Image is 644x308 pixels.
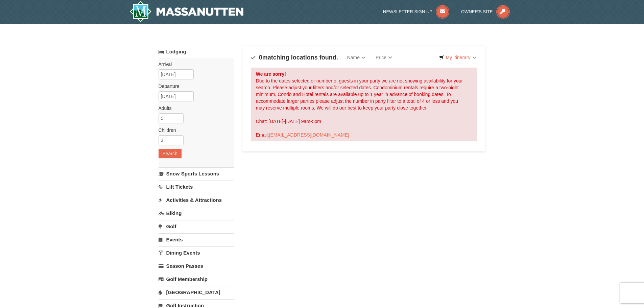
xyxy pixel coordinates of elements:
[159,246,234,259] a: Dining Events
[383,9,432,14] span: Newsletter Sign Up
[383,9,449,14] a: Newsletter Sign Up
[461,9,510,14] a: Owner's Site
[159,181,234,193] a: Lift Tickets
[256,71,286,77] strong: We are sorry!
[129,1,244,22] a: Massanutten Resort
[159,127,229,134] label: Children
[159,220,234,233] a: Golf
[129,1,244,22] img: Massanutten Resort Logo
[269,132,349,138] a: [EMAIL_ADDRESS][DOMAIN_NAME]
[159,207,234,219] a: Biking
[342,51,371,64] a: Name
[259,54,262,61] span: 0
[159,260,234,272] a: Season Passes
[159,233,234,246] a: Events
[159,46,234,58] a: Lodging
[159,167,234,180] a: Snow Sports Lessons
[435,52,480,63] a: My Itinerary
[159,273,234,285] a: Golf Membership
[371,51,397,64] a: Price
[461,9,493,14] span: Owner's Site
[159,105,229,112] label: Adults
[159,149,182,158] button: Search
[159,61,229,68] label: Arrival
[251,54,338,61] h4: matching locations found.
[251,68,477,141] div: Due to the dates selected or number of guests in your party we are not showing availability for y...
[159,286,234,299] a: [GEOGRAPHIC_DATA]
[159,194,234,206] a: Activities & Attractions
[159,83,229,90] label: Departure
